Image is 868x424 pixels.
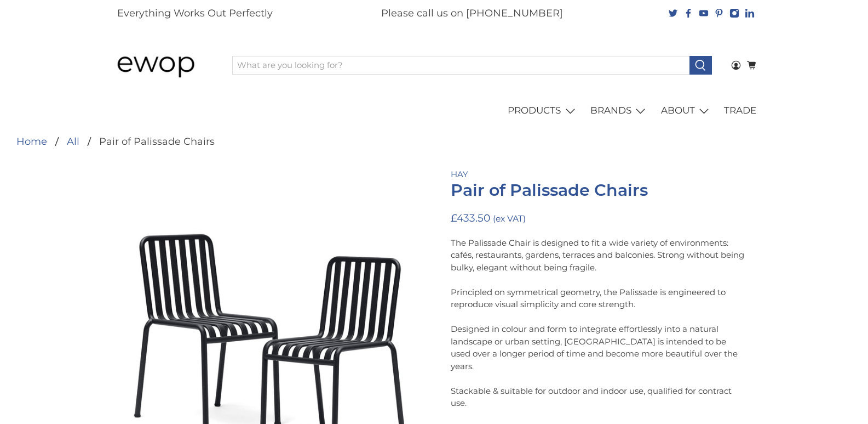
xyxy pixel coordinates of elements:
[106,95,763,126] nav: main navigation
[16,137,47,146] a: Home
[584,95,655,126] a: BRANDS
[493,213,526,224] small: (ex VAT)
[502,95,584,126] a: PRODUCTS
[654,95,718,126] a: ABOUT
[381,6,563,21] p: Please call us on [PHONE_NUMBER]
[79,137,215,146] li: Pair of Palissade Chairs
[718,95,763,126] a: TRADE
[451,181,746,200] h1: Pair of Palissade Chairs
[67,137,79,146] a: All
[16,137,215,146] nav: breadcrumbs
[451,212,490,224] span: £433.50
[232,56,690,75] input: What are you looking for?
[117,6,273,21] p: Everything Works Out Perfectly
[451,169,468,179] a: HAY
